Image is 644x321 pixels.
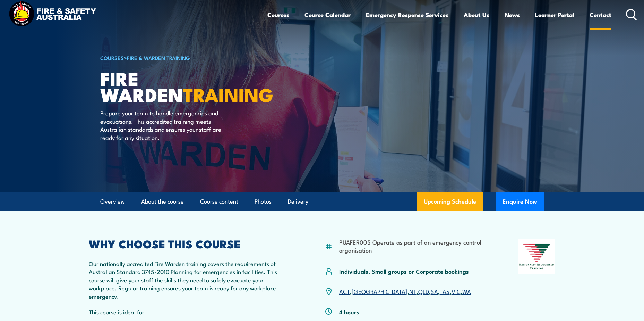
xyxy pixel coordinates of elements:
[440,287,450,295] a: TAS
[304,6,351,24] a: Course Calendar
[89,239,291,248] h2: WHY CHOOSE THIS COURSE
[352,287,407,295] a: [GEOGRAPHIC_DATA]
[505,6,520,24] a: News
[89,260,291,300] p: Our nationally accredited Fire Warden training covers the requirements of Australian Standard 374...
[288,192,308,211] a: Delivery
[100,109,227,141] p: Prepare your team to handle emergencies and evacuations. This accredited training meets Australia...
[89,308,291,316] p: This course is ideal for:
[339,308,359,316] p: 4 hours
[100,192,125,211] a: Overview
[100,54,124,61] a: COURSES
[535,6,574,24] a: Learner Portal
[339,267,469,275] p: Individuals, Small groups or Corporate bookings
[366,6,448,24] a: Emergency Response Services
[452,287,461,295] a: VIC
[409,287,417,295] a: NT
[462,287,471,295] a: WA
[200,192,238,211] a: Course content
[339,287,350,295] a: ACT
[339,238,484,254] li: PUAFER005 Operate as part of an emergency control organisation
[255,192,272,211] a: Photos
[183,80,273,108] strong: TRAINING
[590,6,611,24] a: Contact
[418,287,429,295] a: QLD
[464,6,489,24] a: About Us
[417,192,483,211] a: Upcoming Schedule
[127,54,190,61] a: Fire & Warden Training
[141,192,184,211] a: About the course
[496,192,544,211] button: Enquire Now
[431,287,438,295] a: SA
[100,53,272,62] h6: >
[339,287,471,295] p: , , , , , , ,
[518,239,556,274] img: Nationally Recognised Training logo.
[100,70,272,102] h1: Fire Warden
[267,6,289,24] a: Courses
